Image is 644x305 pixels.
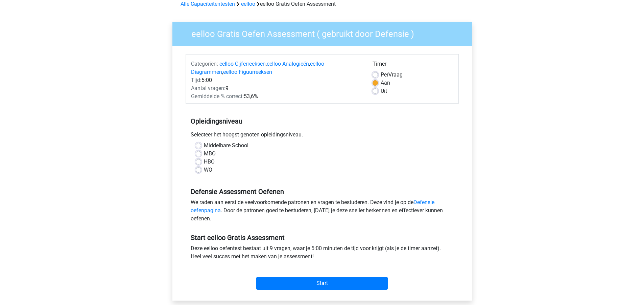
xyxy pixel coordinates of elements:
[186,198,459,225] div: We raden aan eerst de veelvoorkomende patronen en vragen te bestuderen. Deze vind je op de . Door...
[381,71,388,78] span: Per
[381,87,387,95] label: Uit
[186,76,367,84] div: 5:00
[241,1,255,7] a: eelloo
[191,188,454,196] h5: Defensie Assessment Oefenen
[186,92,367,101] div: 53,6%
[256,277,388,290] input: Start
[186,131,459,141] div: Selecteer het hoogst genoten opleidingsniveau.
[219,61,266,67] a: eelloo Cijferreeksen
[183,26,467,39] h3: eelloo Gratis Oefen Assessment ( gebruikt door Defensie )
[186,244,459,263] div: Deze eelloo oefentest bestaat uit 9 vragen, waar je 5:00 minuten de tijd voor krijgt (als je de t...
[381,71,403,79] label: Vraag
[186,84,367,92] div: 9
[223,69,272,75] a: eelloo Figuurreeksen
[191,85,225,91] span: Aantal vragen:
[204,150,216,158] label: MBO
[191,61,218,67] span: Categoriën:
[181,1,235,7] a: Alle Capaciteitentesten
[204,166,212,174] label: WO
[373,60,453,71] div: Timer
[191,114,454,128] h5: Opleidingsniveau
[267,61,309,67] a: eelloo Analogieën
[191,77,201,83] span: Tijd:
[191,234,454,242] h5: Start eelloo Gratis Assessment
[204,141,248,150] label: Middelbare School
[191,93,244,100] span: Gemiddelde % correct:
[381,79,390,87] label: Aan
[186,60,367,76] div: , , ,
[204,158,215,166] label: HBO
